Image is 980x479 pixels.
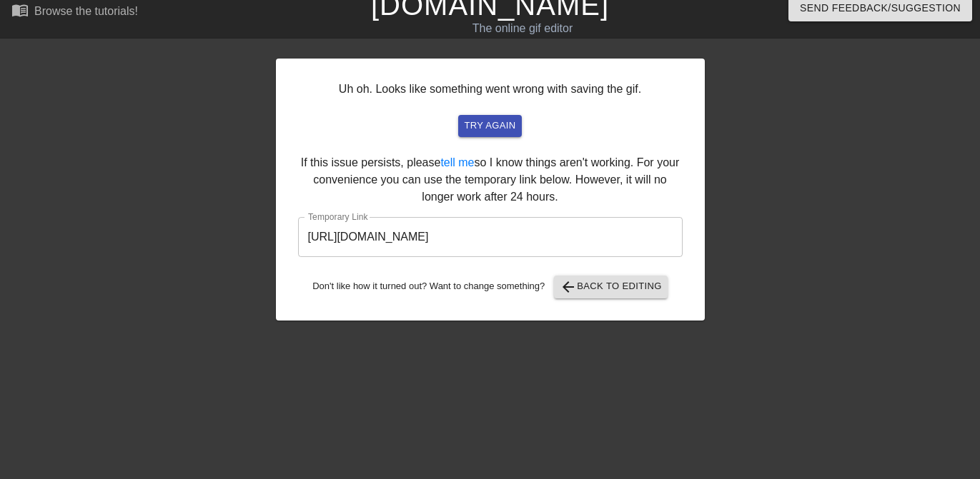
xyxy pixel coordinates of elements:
[560,278,577,296] span: arrow_back
[560,278,662,296] span: Back to Editing
[334,20,711,37] div: The online gif editor
[298,217,683,257] input: bare
[298,276,683,298] div: Don't like how it turned out? Want to change something?
[554,276,668,298] button: Back to Editing
[11,1,29,19] span: menu_book
[34,5,138,17] div: Browse the tutorials!
[11,1,138,24] a: Browse the tutorials!
[464,118,515,134] span: try again
[276,59,705,321] div: Uh oh. Looks like something went wrong with saving the gif. If this issue persists, please so I k...
[440,156,474,168] a: tell me
[458,115,521,137] button: try again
